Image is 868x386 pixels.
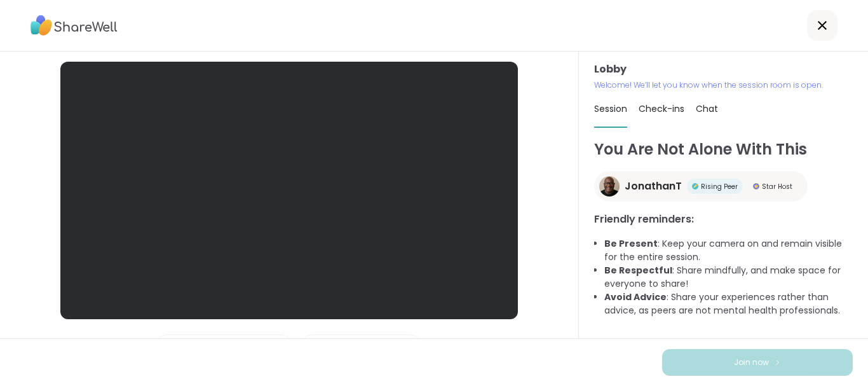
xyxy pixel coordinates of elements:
b: Avoid Advice [604,291,667,303]
img: JonathanT [599,176,620,196]
img: Microphone [162,335,173,361]
p: Welcome! We’ll let you know when the session room is open. [594,79,853,91]
li: : Keep your camera on and remain visible for the entire session. [604,237,853,264]
span: Check-ins [639,102,684,115]
img: Camera [308,335,319,361]
span: | [179,335,182,361]
button: Join now [662,349,853,376]
b: Be Respectful [604,264,672,277]
span: | [324,335,327,361]
span: Join now [734,357,769,368]
img: Star Host [753,183,759,190]
span: Session [594,102,627,115]
h3: Friendly reminders: [594,212,853,227]
img: ShareWell Logo [31,11,118,40]
span: JonathanT [625,179,682,194]
h3: Lobby [594,62,853,77]
b: Be Present [604,237,658,250]
span: Rising Peer [701,182,738,191]
span: Chat [696,102,718,115]
h1: You Are Not Alone With This [594,138,853,161]
span: Star Host [762,182,792,191]
img: Rising Peer [692,183,698,190]
a: JonathanTJonathanTRising PeerRising PeerStar HostStar Host [594,171,808,202]
li: : Share your experiences rather than advice, as peers are not mental health professionals. [604,291,853,317]
li: : Share mindfully, and make space for everyone to share! [604,264,853,291]
img: ShareWell Logomark [774,359,782,366]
